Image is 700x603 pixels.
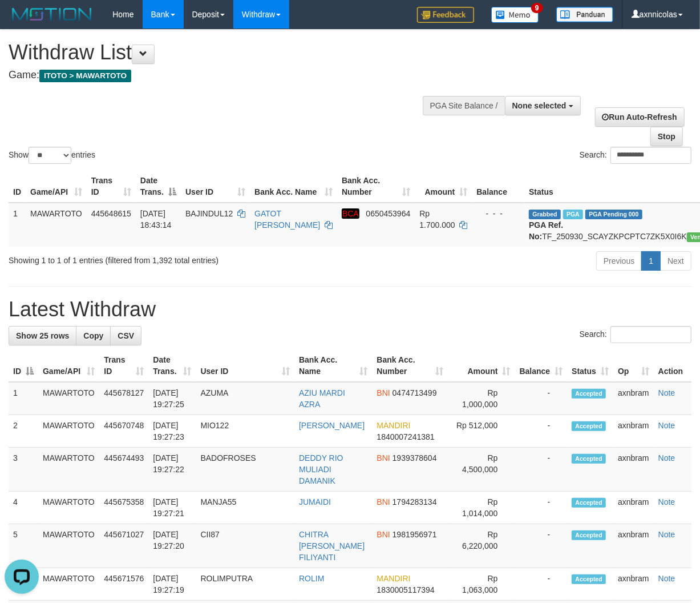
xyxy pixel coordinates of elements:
span: Accepted [572,530,606,540]
td: Rp 1,000,000 [448,382,515,415]
span: Accepted [572,389,606,399]
span: Accepted [572,454,606,464]
input: Search: [610,147,691,164]
span: Accepted [572,498,606,508]
td: - [515,448,568,492]
td: axnbram [613,448,654,492]
h4: Game: [9,70,455,81]
span: Accepted [572,574,606,584]
td: 2 [9,415,38,448]
td: MAWARTOTO [26,203,87,247]
a: AZIU MARDI AZRA [299,388,345,409]
td: axnbram [613,415,654,448]
td: Rp 1,063,000 [448,568,515,601]
a: Note [658,453,675,463]
td: 3 [9,448,38,492]
span: CSV [118,331,134,340]
b: PGA Ref. No: [529,220,563,241]
td: 1 [9,203,26,247]
label: Show entries [9,147,95,164]
th: ID [9,170,26,203]
span: BNI [377,388,390,397]
th: Balance [472,170,524,203]
div: Showing 1 to 1 of 1 entries (filtered from 1,392 total entries) [9,250,283,266]
td: MANJA55 [196,492,294,524]
td: [DATE] 19:27:25 [148,382,196,415]
span: Marked by axnwibi [563,210,583,219]
span: Copy 1794283134 to clipboard [393,497,437,506]
th: Trans ID: activate to sort column ascending [87,170,136,203]
td: Rp 4,500,000 [448,448,515,492]
a: 1 [641,251,661,271]
span: Copy 1981956971 to clipboard [393,530,437,539]
td: BADOFROSES [196,448,294,492]
a: GATOT [PERSON_NAME] [254,209,320,230]
span: Copy 0474713499 to clipboard [393,388,437,397]
td: 445678127 [99,382,148,415]
a: Note [658,421,675,430]
th: Amount: activate to sort column ascending [415,170,472,203]
a: Previous [596,251,642,271]
td: [DATE] 19:27:21 [148,492,196,524]
td: 1 [9,382,38,415]
img: Button%20Memo.svg [491,7,539,23]
span: [DATE] 18:43:14 [140,209,172,230]
h1: Withdraw List [9,41,455,64]
td: MAWARTOTO [38,448,99,492]
th: Trans ID: activate to sort column ascending [99,349,148,382]
td: axnbram [613,382,654,415]
td: [DATE] 19:27:23 [148,415,196,448]
th: Bank Acc. Number: activate to sort column ascending [337,170,415,203]
span: PGA Pending [585,210,642,219]
td: 5 [9,524,38,568]
td: - [515,568,568,601]
span: Rp 1.700.000 [419,209,455,230]
td: MAWARTOTO [38,492,99,524]
span: 445648615 [91,209,131,218]
span: Accepted [572,421,606,431]
td: MAWARTOTO [38,415,99,448]
span: Copy 1840007241381 to clipboard [377,432,435,441]
th: Status: activate to sort column ascending [567,349,613,382]
th: User ID: activate to sort column ascending [196,349,294,382]
th: Bank Acc. Name: activate to sort column ascending [294,349,372,382]
a: Run Auto-Refresh [595,107,685,127]
a: Note [658,530,675,539]
td: - [515,415,568,448]
td: AZUMA [196,382,294,415]
button: None selected [505,96,581,115]
td: axnbram [613,568,654,601]
span: ITOTO > MAWARTOTO [39,70,131,82]
td: 445671027 [99,524,148,568]
td: MAWARTOTO [38,524,99,568]
td: 445674493 [99,448,148,492]
span: BNI [377,497,390,506]
td: - [515,524,568,568]
a: [PERSON_NAME] [299,421,365,430]
span: 9 [531,3,543,13]
a: ROLIM [299,574,324,583]
div: PGA Site Balance / [423,96,505,115]
th: Date Trans.: activate to sort column descending [136,170,181,203]
select: Showentries [29,147,71,164]
h1: Latest Withdraw [9,298,691,321]
em: BCA [342,208,359,219]
td: 445675358 [99,492,148,524]
th: Game/API: activate to sort column ascending [38,349,99,382]
span: BAJINDUL12 [185,209,233,218]
button: Open LiveChat chat widget [5,5,39,39]
th: Action [654,349,691,382]
span: None selected [512,101,567,110]
td: Rp 6,220,000 [448,524,515,568]
td: 445671576 [99,568,148,601]
td: axnbram [613,524,654,568]
span: Grabbed [529,210,561,219]
th: Date Trans.: activate to sort column ascending [148,349,196,382]
th: Game/API: activate to sort column ascending [26,170,87,203]
a: Note [658,574,675,583]
a: Note [658,497,675,506]
td: MIO122 [196,415,294,448]
a: DEDDY RIO MULIADI DAMANIK [299,453,343,485]
td: ROLIMPUTRA [196,568,294,601]
td: axnbram [613,492,654,524]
